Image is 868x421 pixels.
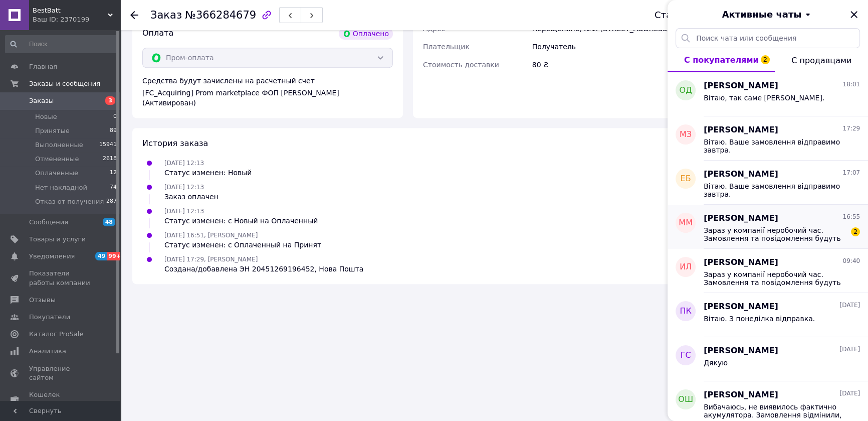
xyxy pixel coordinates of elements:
span: Адрес [423,25,445,33]
span: 17:29 [842,124,860,133]
span: Принятые [35,126,70,135]
span: История заказа [142,138,208,148]
span: [DATE] 17:29, [PERSON_NAME] [164,256,258,263]
span: [DATE] 16:51, [PERSON_NAME] [164,232,258,239]
span: Новые [35,112,57,121]
span: 17:07 [842,169,860,177]
span: 287 [106,197,117,206]
span: 74 [110,183,117,192]
span: С продавцами [791,56,851,65]
span: ОД [679,85,692,96]
span: Плательщик [423,43,470,51]
span: Покупатели [29,313,70,322]
span: Дякую [704,359,728,367]
span: Стоимость доставки [423,61,499,69]
button: ЕБ[PERSON_NAME]17:07Вітаю. Ваше замовлення відправимо завтра. [668,161,868,205]
span: Главная [29,62,57,71]
span: ГС [681,350,691,361]
span: Отмененные [35,155,79,164]
span: 99+ [107,252,123,260]
span: 89 [110,126,117,135]
span: 49 [95,252,107,260]
span: 09:40 [842,257,860,265]
span: 2 [851,227,860,236]
button: С покупателями2 [668,48,775,72]
div: Создана/добавлена ЭН 20451269196452, Нова Пошта [164,264,363,274]
button: Активные чаты [696,8,840,21]
span: [PERSON_NAME] [704,80,778,92]
span: ОШ [678,394,693,405]
span: Уведомления [29,252,75,261]
span: Нет накладной [35,183,87,192]
div: Получатель [530,38,676,56]
span: [PERSON_NAME] [704,124,778,136]
button: С продавцами [775,48,868,72]
span: [PERSON_NAME] [704,301,778,313]
span: BestBatt [33,6,108,15]
span: Заказ [150,9,182,21]
div: [FC_Acquiring] Prom marketplace ФОП [PERSON_NAME] (Активирован) [142,88,393,108]
span: Вітаю. Ваше замовлення відправимо завтра. [704,182,846,198]
span: 3 [105,96,115,105]
input: Поиск чата или сообщения [676,28,860,48]
span: [PERSON_NAME] [704,169,778,180]
span: Вітаю. Ваше замовлення відправимо завтра. [704,138,846,154]
span: Выполненные [35,141,83,150]
span: ЕБ [680,173,691,185]
span: [PERSON_NAME] [704,389,778,401]
button: ПК[PERSON_NAME][DATE]Вітаю. З понеділка відправка. [668,293,868,337]
span: [PERSON_NAME] [704,257,778,268]
span: Активные чаты [722,8,802,21]
span: Зараз у компанії неробочий час. Замовлення та повідомлення будуть оброблені з 08:00 найближчого р... [704,270,846,287]
span: 0 [113,112,117,121]
div: Средства будут зачислены на расчетный счет [142,76,393,108]
span: Заказы [29,96,54,105]
div: Ваш ID: 2370199 [33,15,120,24]
span: [DATE] [839,301,860,310]
div: Вернуться назад [130,10,138,20]
span: №366284679 [185,9,256,21]
div: Оплачено [339,28,393,40]
span: Каталог ProSale [29,330,83,339]
span: [PERSON_NAME] [704,345,778,357]
span: Оплата [142,28,173,38]
span: 48 [103,218,115,226]
span: Кошелек компании [29,390,93,408]
span: Управление сайтом [29,364,93,382]
span: Вітаю, так саме [PERSON_NAME]. [704,94,824,102]
span: 2618 [103,155,117,164]
span: Оплаченные [35,169,78,178]
span: Показатели работы компании [29,269,93,287]
button: Закрыть [848,9,860,21]
span: Зараз у компанії неробочий час. Замовлення та повідомлення будуть оброблені з 08:00 найближчого р... [704,226,846,242]
span: 18:01 [842,80,860,89]
button: ИЛ[PERSON_NAME]09:40Зараз у компанії неробочий час. Замовлення та повідомлення будуть оброблені з... [668,249,868,293]
span: 12 [110,169,117,178]
input: Поиск [5,35,118,53]
span: [DATE] 12:13 [164,208,204,215]
span: 16:55 [842,213,860,221]
span: [PERSON_NAME] [704,213,778,224]
span: ИЛ [680,261,692,273]
span: [DATE] [839,345,860,354]
button: ОД[PERSON_NAME]18:01Вітаю, так саме [PERSON_NAME]. [668,72,868,116]
button: МЗ[PERSON_NAME]17:29Вітаю. Ваше замовлення відправимо завтра. [668,116,868,161]
span: МЗ [680,129,692,141]
div: Статус изменен: с Оплаченный на Принят [164,240,321,250]
span: Отзывы [29,296,56,305]
button: ММ[PERSON_NAME]16:55Зараз у компанії неробочий час. Замовлення та повідомлення будуть оброблені з... [668,205,868,249]
span: ПК [680,306,691,317]
span: 2 [761,55,770,64]
span: Вибачаюсь, не виявилось фактично акумулятора. Замовлення відмінили, кошти вам повернулись. [704,403,846,419]
div: Статус изменен: Новый [164,168,252,178]
span: Вітаю. З понеділка відправка. [704,315,815,323]
div: Заказ оплачен [164,192,219,202]
div: 80 ₴ [530,56,676,74]
span: [DATE] [839,389,860,398]
span: [DATE] 12:13 [164,184,204,191]
span: Товары и услуги [29,235,86,244]
span: С покупателями [684,55,759,65]
div: Статус заказа [655,10,722,20]
span: Отказ от получения [35,197,104,206]
span: Заказы и сообщения [29,79,100,88]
